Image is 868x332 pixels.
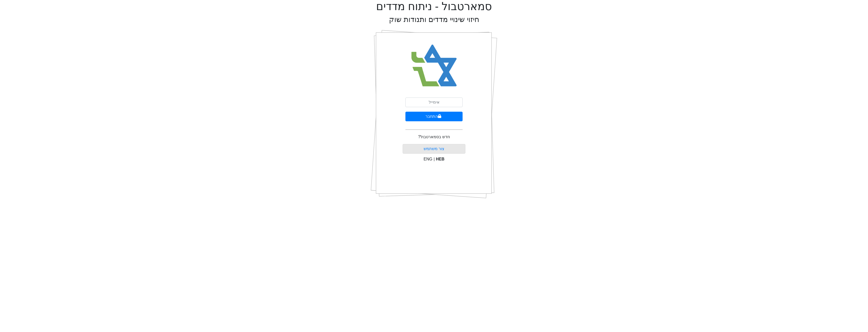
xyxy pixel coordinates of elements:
[403,144,466,154] button: צור משתמש
[418,134,450,140] p: חדש בסמארטבול?
[405,112,463,121] button: התחבר
[405,98,463,107] input: אימייל
[424,157,432,161] span: ENG
[407,38,462,93] img: Smart Bull
[424,147,444,151] a: צור משתמש
[389,15,479,24] h2: חיזוי שינויי מדדים ותנודות שוק
[436,157,445,161] span: HEB
[433,157,435,161] span: |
